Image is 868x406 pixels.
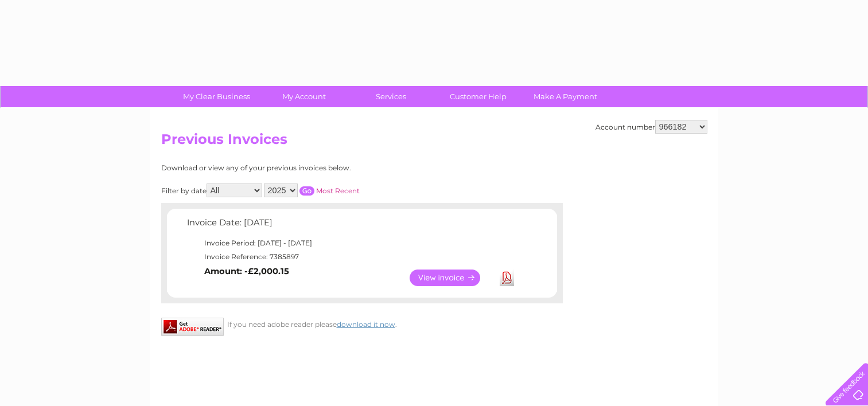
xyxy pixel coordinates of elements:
[184,250,520,264] td: Invoice Reference: 7385897
[410,270,494,286] a: View
[337,320,395,329] a: download it now
[431,86,526,107] a: Customer Help
[161,184,462,197] div: Filter by date
[161,318,563,329] div: If you need adobe reader please .
[256,86,351,107] a: My Account
[518,86,613,107] a: Make A Payment
[316,186,360,195] a: Most Recent
[595,120,707,134] div: Account number
[161,164,462,172] div: Download or view any of your previous invoices below.
[161,131,707,153] h2: Previous Invoices
[344,86,438,107] a: Services
[500,270,514,286] a: Download
[169,86,264,107] a: My Clear Business
[184,215,520,236] td: Invoice Date: [DATE]
[204,266,289,276] b: Amount: -£2,000.15
[184,236,520,250] td: Invoice Period: [DATE] - [DATE]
